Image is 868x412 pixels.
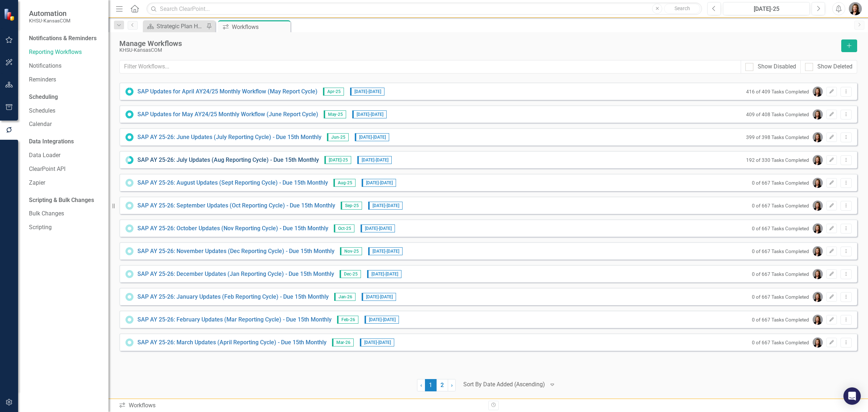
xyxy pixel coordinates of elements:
[29,18,71,24] small: KHSU-KansasCOM
[137,316,332,324] a: SAP AY 25-26: February Updates (Mar Reporting Cycle) - Due 15th Monthly
[752,271,809,277] small: 0 of 667 Tasks Completed
[334,293,356,301] span: Jan-26
[29,9,71,18] span: Automation
[340,270,361,278] span: Dec-25
[119,39,838,47] div: Manage Workflows
[352,110,387,118] span: [DATE] - [DATE]
[137,133,322,142] a: SAP AY 25-26: June Updates (July Reporting Cycle) - Due 15th Monthly
[813,337,823,348] img: Crystal Varga
[813,178,823,188] img: Crystal Varga
[341,202,362,210] span: Sep-25
[324,110,346,118] span: May-25
[29,210,101,218] a: Bulk Changes
[752,203,809,209] small: 0 of 667 Tasks Completed
[723,2,810,15] button: [DATE]-25
[752,317,809,323] small: 0 of 667 Tasks Completed
[29,138,74,146] div: Data Integrations
[157,22,204,31] div: Strategic Plan Home Page
[813,223,823,234] img: Crystal Varga
[817,63,852,71] div: Show Deleted
[758,63,796,71] div: Show Disabled
[332,339,354,346] span: Mar-26
[119,60,741,73] input: Filter Workflows...
[137,247,335,256] a: SAP AY 25-26: November Updates (Dec Reporting Cycle) - Due 15th Monthly
[813,109,823,119] img: Crystal Varga
[451,382,453,388] span: ›
[752,340,809,345] small: 0 of 667 Tasks Completed
[137,293,329,301] a: SAP AY 25-26: January Updates (Feb Reporting Cycle) - Due 15th Monthly
[29,196,94,205] div: Scripting & Bulk Changes
[357,156,392,164] span: [DATE] - [DATE]
[337,316,358,324] span: Feb-26
[752,294,809,300] small: 0 of 667 Tasks Completed
[849,2,862,15] img: Crystal Varga
[746,157,809,163] small: 192 of 330 Tasks Completed
[420,382,422,388] span: ‹
[813,87,823,97] img: Crystal Varga
[334,224,354,232] span: Oct-25
[368,247,403,255] span: [DATE] - [DATE]
[813,132,823,142] img: Crystal Varga
[324,156,351,164] span: [DATE]-25
[752,248,809,254] small: 0 of 667 Tasks Completed
[137,270,334,278] a: SAP AY 25-26: December Updates (Jan Reporting Cycle) - Due 15th Monthly
[137,179,328,187] a: SAP AY 25-26: August Updates (Sept Reporting Cycle) - Due 15th Monthly
[365,316,399,324] span: [DATE] - [DATE]
[746,134,809,140] small: 399 of 398 Tasks Completed
[355,133,389,141] span: [DATE] - [DATE]
[340,247,362,255] span: Nov-25
[323,88,344,96] span: Apr-25
[333,179,356,187] span: Aug-25
[726,5,807,13] div: [DATE]-25
[752,226,809,231] small: 0 of 667 Tasks Completed
[145,22,204,31] a: Strategic Plan Home Page
[425,379,437,391] span: 1
[843,387,861,405] div: Open Intercom Messenger
[137,202,335,210] a: SAP AY 25-26: September Updates (Oct Reporting Cycle) - Due 15th Monthly
[350,88,384,96] span: [DATE] - [DATE]
[29,93,58,101] div: Scheduling
[437,379,448,391] a: 2
[29,76,101,84] a: Reminders
[137,110,318,119] a: SAP Updates for May AY24/25 Monthly Workflow (June Report Cycle)
[137,339,327,347] a: SAP AY 25-26: March Updates (April Reporting Cycle) - Due 15th Monthly
[137,224,328,233] a: SAP AY 25-26: October Updates (Nov Reporting Cycle) - Due 15th Monthly
[813,201,823,211] img: Crystal Varga
[29,223,101,232] a: Scripting
[362,179,396,187] span: [DATE] - [DATE]
[664,4,700,14] button: Search
[29,151,101,160] a: Data Loader
[813,315,823,325] img: Crystal Varga
[29,34,97,43] div: Notifications & Reminders
[752,180,809,186] small: 0 of 667 Tasks Completed
[4,8,16,21] img: ClearPoint Strategy
[813,292,823,302] img: Crystal Varga
[675,5,690,11] span: Search
[119,47,838,53] div: KHSU-KansasCOM
[813,246,823,256] img: Crystal Varga
[327,133,349,141] span: Jun-25
[232,22,289,31] div: Workflows
[29,48,101,56] a: Reporting Workflows
[746,89,809,94] small: 416 of 409 Tasks Completed
[360,339,394,346] span: [DATE] - [DATE]
[746,112,809,117] small: 409 of 408 Tasks Completed
[119,402,483,410] div: Workflows
[146,3,702,15] input: Search ClearPoint...
[367,270,401,278] span: [DATE] - [DATE]
[813,155,823,165] img: Crystal Varga
[362,293,396,301] span: [DATE] - [DATE]
[29,179,101,187] a: Zapier
[29,62,101,70] a: Notifications
[29,165,101,173] a: ClearPoint API
[29,120,101,129] a: Calendar
[368,202,403,210] span: [DATE] - [DATE]
[813,269,823,279] img: Crystal Varga
[137,156,319,164] a: SAP AY 25-26: July Updates (Aug Reporting Cycle) - Due 15th Monthly
[361,224,395,232] span: [DATE] - [DATE]
[29,107,101,115] a: Schedules
[137,88,318,96] a: SAP Updates for April AY24/25 Monthly Workflow (May Report Cycle)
